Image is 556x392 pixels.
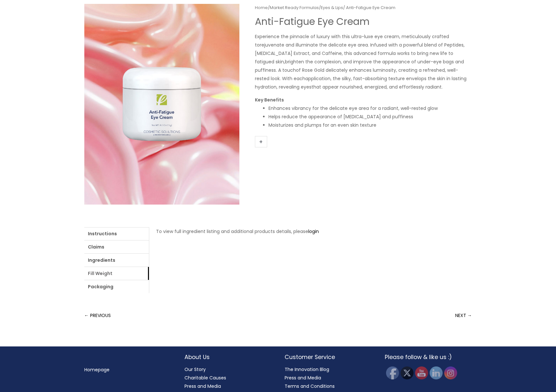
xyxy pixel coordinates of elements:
[255,33,449,48] span: Experience the pinnacle of luxury with this ultra-luxe eye cream, meticulously crafted to
[270,5,319,11] a: Market Ready Formulas
[184,366,206,373] a: Our Story
[184,365,272,390] nav: About Us
[255,136,267,147] a: +
[156,227,465,236] p: To view full ingredient listing and additional products details, please
[84,267,149,280] a: Fill Weight
[255,4,472,12] nav: Breadcrumb
[268,121,472,129] li: Moisturizes and plumps for an even skin texture
[84,366,172,374] nav: Menu
[308,228,319,235] a: login
[260,42,465,48] span: rejuvenate and illuminate the delicate eye area. Infused with a powerful blend of Peptides,
[386,366,399,379] img: Facebook
[84,240,149,253] a: Claims
[184,353,272,361] h2: About Us
[285,375,321,381] a: Press and Media
[84,254,149,267] a: Ingredients
[184,383,221,389] a: Press and Media
[268,104,472,112] li: Enhances vibrancy for the delicate eye area for a radiant, well-rested glow
[255,97,284,103] strong: Key Benefits
[184,375,226,381] a: Charitable Causes
[311,84,443,90] span: that appear nourished, energized, and effortlessly radiant.
[84,366,110,373] a: Homepage
[255,67,458,82] span: of Rose Gold delicately enhances luminosity, creating a refreshed, well-rested look. With each
[401,366,414,379] img: Twitter
[321,5,343,11] a: Eyes & Lips
[84,227,149,240] a: Instructions
[255,50,453,65] span: [MEDICAL_DATA] Extract, and Caffeine, this advanced formula works to bring new life to fatigued s...
[84,4,239,204] img: Anti Fatigue Eye Cream
[84,280,149,293] a: Packaging
[255,58,464,73] span: brighten the complexion, and improve the appearance of under-eye bags and puffiness. A touch
[255,75,467,90] span: application, the silky, fast-absorbing texture envelops the skin in lasting hydration, revealing ...
[268,112,472,121] li: Helps reduce the appearance of [MEDICAL_DATA] and puffiness
[285,366,329,373] a: The Innovation Blog
[84,309,111,322] a: ← PREVIOUS
[255,16,472,27] h1: Anti-Fatigue Eye Cream
[255,5,268,11] a: Home
[285,353,372,361] h2: Customer Service
[285,383,335,389] a: Terms and Conditions
[385,353,472,361] h2: Please follow & like us :)
[455,309,472,322] a: NEXT →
